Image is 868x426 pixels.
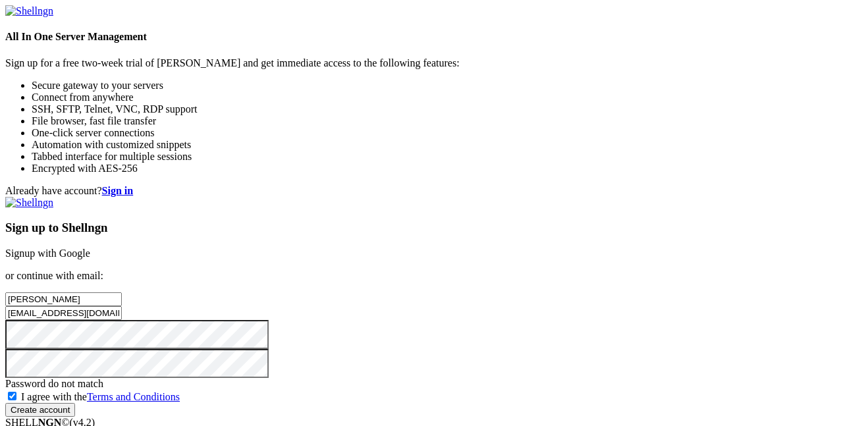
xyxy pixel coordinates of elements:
li: Tabbed interface for multiple sessions [32,151,863,163]
li: Automation with customized snippets [32,139,863,151]
a: Terms and Conditions [87,391,180,402]
li: File browser, fast file transfer [32,115,863,127]
input: Create account [5,403,75,417]
span: I agree with the [21,391,180,402]
input: Full name [5,292,122,306]
li: SSH, SFTP, Telnet, VNC, RDP support [32,103,863,115]
div: Password do not match [5,378,863,390]
img: Shellngn [5,5,53,17]
input: I agree with theTerms and Conditions [8,392,16,400]
li: Encrypted with AES-256 [32,163,863,174]
img: Shellngn [5,197,53,209]
h3: Sign up to Shellngn [5,221,863,235]
li: Secure gateway to your servers [32,80,863,92]
div: Already have account? [5,185,863,197]
input: Email address [5,306,122,320]
p: Sign up for a free two-week trial of [PERSON_NAME] and get immediate access to the following feat... [5,57,863,69]
h4: All In One Server Management [5,31,863,43]
p: or continue with email: [5,270,863,282]
a: Signup with Google [5,248,90,259]
a: Sign in [102,185,134,196]
li: Connect from anywhere [32,92,863,103]
li: One-click server connections [32,127,863,139]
